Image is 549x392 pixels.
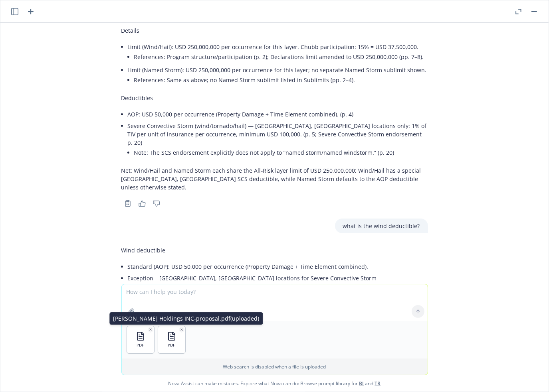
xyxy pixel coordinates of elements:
p: Wind deductible [121,246,428,254]
p: Deductibles [121,94,428,102]
a: TR [375,380,381,387]
p: Details [121,26,428,35]
button: PDF [127,326,154,353]
p: Web search is disabled when a file is uploaded [127,363,423,370]
li: Standard (AOP): USD 50,000 per occurrence (Property Damage + Time Element combined). [128,261,428,272]
li: Severe Convective Storm (wind/tornado/hail) — [GEOGRAPHIC_DATA], [GEOGRAPHIC_DATA] locations only... [128,120,428,160]
li: AOP: USD 50,000 per occurrence (Property Damage + Time Element combined). (p. 4) [128,108,428,120]
li: Exception – [GEOGRAPHIC_DATA], [GEOGRAPHIC_DATA] locations for Severe Convective Storm (wind/torn... [128,272,428,304]
li: Note: The SCS endorsement explicitly does not apply to “named storm/named windstorm.” (p. 20) [134,147,428,158]
span: PDF [168,343,175,348]
span: Nova Assist can make mistakes. Explore what Nova can do: Browse prompt library for and [4,375,545,392]
button: PDF [158,326,185,353]
li: Limit (Named Storm): USD 250,000,000 per occurrence for this layer; no separate Named Storm subli... [128,64,428,87]
li: References: Same as above; no Named Storm sublimit listed in Sublimits (pp. 2–4). [134,74,428,86]
p: Net: Wind/Hail and Named Storm each share the All‑Risk layer limit of USD 250,000,000; Wind/Hail ... [121,166,428,191]
svg: Copy to clipboard [124,200,131,207]
a: BI [359,380,364,387]
li: References: Program structure/participation (p. 2); Declarations limit amended to USD 250,000,000... [134,51,428,63]
span: PDF [137,343,144,348]
li: Limit (Wind/Hail): USD 250,000,000 per occurrence for this layer. Chubb participation: 15% = USD ... [128,41,428,64]
button: Thumbs down [150,198,163,209]
p: what is the wind deductible? [343,222,420,230]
